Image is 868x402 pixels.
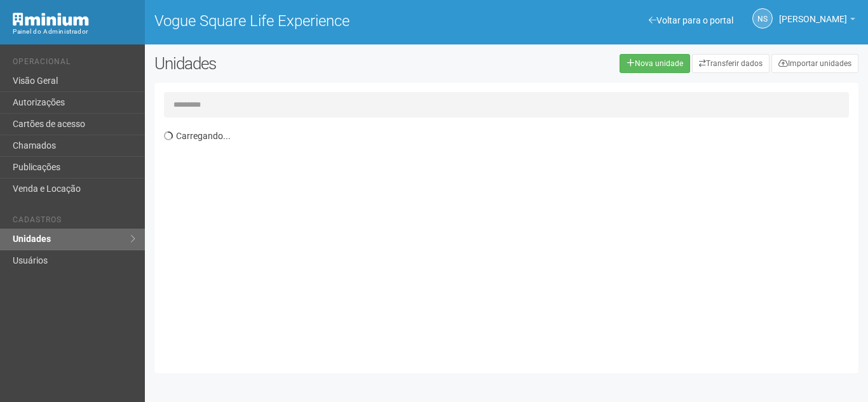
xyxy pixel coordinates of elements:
[154,54,437,73] h2: Unidades
[154,13,497,29] h1: Vogue Square Life Experience
[620,54,690,73] a: Nova unidade
[13,13,89,26] img: Minium
[13,57,135,70] li: Operacional
[164,124,858,364] div: Carregando...
[779,2,847,24] span: Nicolle Silva
[771,54,858,73] a: Importar unidades
[752,8,773,29] a: NS
[692,54,770,73] a: Transferir dados
[13,26,135,37] div: Painel do Administrador
[13,215,135,229] li: Cadastros
[779,16,855,26] a: [PERSON_NAME]
[649,15,733,25] a: Voltar para o portal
